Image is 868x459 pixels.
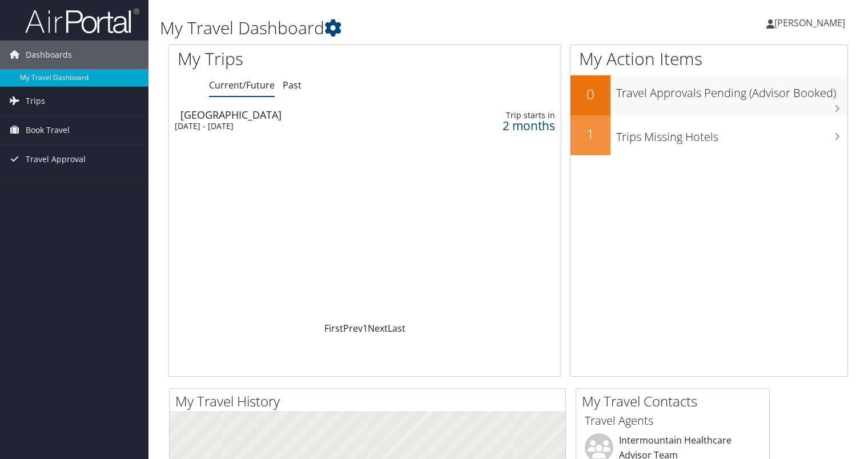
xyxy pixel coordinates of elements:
a: Last [388,322,405,335]
div: 2 months [465,120,554,131]
a: 0Travel Approvals Pending (Advisor Booked) [570,75,847,115]
h2: 1 [570,124,610,144]
h2: My Travel Contacts [582,392,769,411]
h1: My Travel Dashboard [160,16,624,40]
h2: My Travel History [175,392,565,411]
h2: 0 [570,84,610,104]
a: 1 [363,322,368,335]
h3: Travel Approvals Pending (Advisor Booked) [616,79,847,101]
h3: Trips Missing Hotels [616,123,847,145]
h1: My Trips [178,47,389,71]
span: [PERSON_NAME] [774,17,845,29]
div: Trip starts in [465,110,554,120]
a: Prev [343,322,363,335]
div: [GEOGRAPHIC_DATA] [180,110,429,120]
h1: My Action Items [570,47,847,71]
span: Trips [26,87,45,115]
a: [PERSON_NAME] [766,6,857,40]
a: First [324,322,343,335]
span: Book Travel [26,116,70,144]
span: Travel Approval [26,145,86,174]
a: 1Trips Missing Hotels [570,115,847,155]
div: [DATE] - [DATE] [175,121,424,131]
a: Past [283,79,302,91]
a: Current/Future [209,79,275,91]
h3: Travel Agents [585,413,761,429]
a: Next [368,322,388,335]
span: Dashboards [26,41,72,69]
img: airportal-logo.png [25,7,139,34]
